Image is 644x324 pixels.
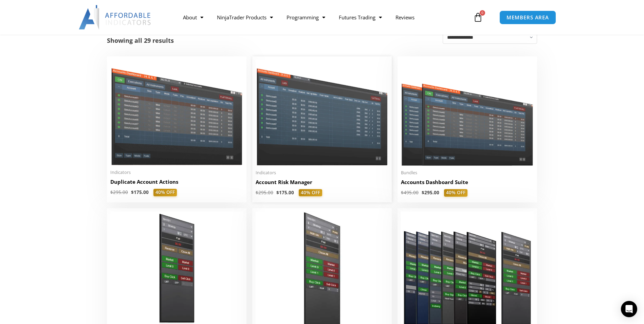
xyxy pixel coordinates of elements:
[332,10,389,25] a: Futures Trading
[480,10,485,16] span: 0
[256,170,388,176] span: Indicators
[444,189,467,197] span: 40% OFF
[256,179,388,189] a: Account Risk Manager
[176,10,210,25] a: About
[276,190,279,196] span: $
[621,301,637,317] div: Open Intercom Messenger
[79,5,152,30] img: LogoAI | Affordable Indicators – NinjaTrader
[131,189,134,195] span: $
[110,178,243,185] h2: Duplicate Account Actions
[280,10,332,25] a: Programming
[499,11,556,24] a: MEMBERS AREA
[256,60,388,165] img: Account Risk Manager
[110,169,243,175] span: Indicators
[110,189,128,195] bdi: 295.00
[110,178,243,189] a: Duplicate Account Actions
[463,7,493,27] a: 0
[401,179,534,186] h2: Accounts Dashboard Suite
[110,60,243,165] img: Duplicate Account Actions
[507,15,549,20] span: MEMBERS AREA
[389,10,421,25] a: Reviews
[401,60,534,166] img: Accounts Dashboard Suite
[107,37,174,43] p: Showing all 29 results
[299,189,322,197] span: 40% OFF
[176,10,472,25] nav: Menu
[131,189,149,195] bdi: 175.00
[110,189,113,195] span: $
[401,179,534,189] a: Accounts Dashboard Suite
[210,10,280,25] a: NinjaTrader Products
[422,190,424,196] span: $
[422,190,439,196] bdi: 295.00
[256,190,273,196] bdi: 295.00
[401,190,419,196] bdi: 495.00
[401,190,404,196] span: $
[256,190,258,196] span: $
[256,179,388,186] h2: Account Risk Manager
[153,189,177,196] span: 40% OFF
[443,31,537,44] select: Shop order
[401,170,534,176] span: Bundles
[276,190,294,196] bdi: 175.00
